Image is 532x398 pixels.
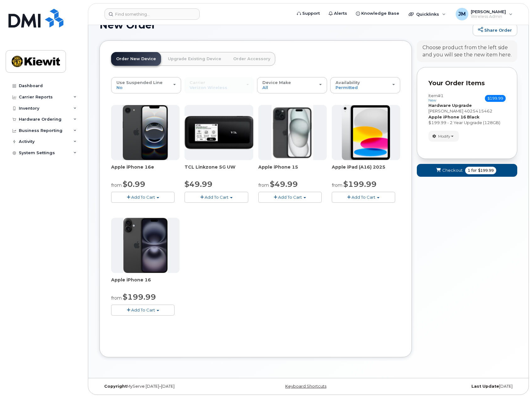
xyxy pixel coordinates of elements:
span: All [262,85,268,90]
small: from [111,295,122,301]
span: Quicklinks [416,12,439,17]
iframe: Messenger Launcher [505,371,527,393]
div: $199.99 - 2 Year Upgrade (128GB) [428,120,506,126]
img: ipad_11.png [342,105,390,160]
span: Support [302,10,320,17]
div: Choose product from the left side and you will see the new item here. [422,44,512,59]
a: Knowledge Base [352,7,404,20]
span: $0.99 [123,180,145,189]
small: from [332,182,342,188]
button: Modify [428,131,459,142]
img: linkzone5g.png [185,116,253,149]
span: Use Suspended Line [116,80,163,85]
span: $199.99 [343,180,377,189]
span: $49.99 [270,180,298,189]
a: Alerts [324,7,352,20]
span: Add To Cart [131,195,155,200]
div: TCL Linkzone 5G UW [185,164,253,176]
a: Upgrade Existing Device [163,52,226,66]
div: MyServe [DATE]–[DATE] [99,384,239,389]
button: Add To Cart [332,192,395,203]
div: Quicklinks [404,8,450,20]
strong: Copyright [104,384,127,389]
span: JM [458,10,466,18]
span: for [470,168,478,173]
strong: Apple iPhone 16 [428,114,466,119]
small: from [111,182,122,188]
span: [PERSON_NAME] [471,9,506,14]
span: #1 [438,93,443,98]
span: $49.99 [185,180,212,189]
span: Knowledge Base [361,10,399,17]
span: $199.99 [478,168,494,173]
span: Add To Cart [131,307,155,312]
span: No [116,85,122,90]
span: Device Make [262,80,291,85]
span: Checkout [442,167,463,173]
small: new [428,98,436,102]
button: Device Make All [257,77,327,93]
span: Add To Cart [352,195,375,200]
span: Add To Cart [278,195,302,200]
p: Your Order Items [428,79,506,88]
button: Use Suspended Line No [111,77,181,93]
span: $199.99 [123,292,156,301]
a: Order Accessory [228,52,275,66]
button: Add To Cart [111,192,175,203]
span: [PERSON_NAME] [428,108,463,113]
span: 1 [468,168,470,173]
h1: New Order [99,19,470,30]
div: Apple iPhone 16e [111,164,180,176]
a: Support [293,7,324,20]
span: $199.99 [485,95,506,102]
img: iphone_16_plus.png [123,218,168,273]
span: Permitted [336,85,358,90]
span: 4025415462 [464,108,492,113]
span: Availability [336,80,360,85]
span: Wireless Admin [471,14,506,19]
span: Add To Cart [205,195,228,200]
div: [DATE] [378,384,517,389]
div: Apple iPad (A16) 2025 [332,164,400,176]
strong: Black [467,114,480,119]
strong: Hardware Upgrade [428,103,472,108]
div: Jason Muhle [451,8,517,20]
button: Add To Cart [111,305,175,316]
button: Availability Permitted [330,77,400,93]
div: Apple iPhone 16 [111,277,180,289]
h3: Item [428,93,443,102]
button: Add To Cart [185,192,248,203]
img: iphone15.jpg [271,105,313,160]
input: Find something... [105,8,200,20]
a: Keyboard Shortcuts [285,384,326,389]
a: Share Order [473,24,517,36]
button: Add To Cart [258,192,322,203]
button: Checkout 1 for $199.99 [417,164,517,177]
strong: Last Update [471,384,499,389]
a: Order New Device [111,52,161,66]
small: from [258,182,269,188]
img: iphone16e.png [123,105,168,160]
div: Apple iPhone 15 [258,164,327,176]
span: Alerts [334,10,347,17]
span: Modify [438,134,450,139]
